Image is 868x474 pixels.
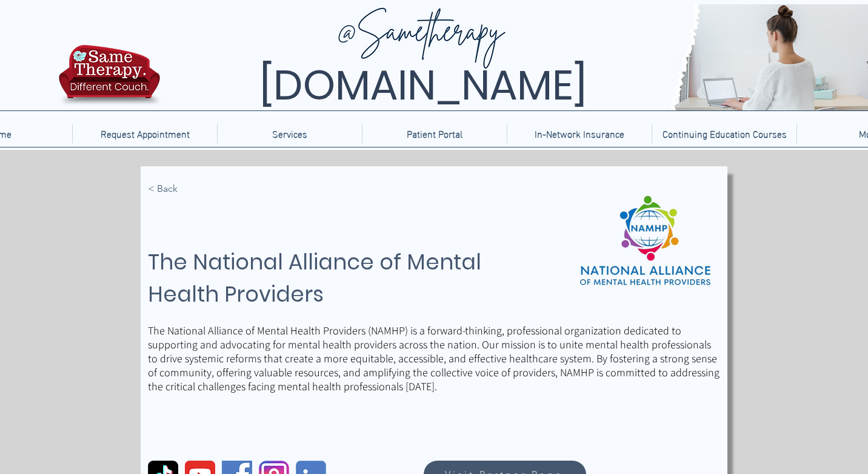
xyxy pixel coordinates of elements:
[401,124,469,143] p: Patient Portal
[652,124,796,143] a: Continuing Education Courses
[55,43,164,115] img: TBH.US
[72,124,217,143] a: Request Appointment
[529,124,630,143] p: In-Network Insurance
[95,124,196,143] p: Request Appointment
[507,124,652,143] a: In-Network Insurance
[266,124,313,143] p: Services
[148,177,228,201] div: < Back
[148,246,521,310] h3: The National Alliance of Mental Health Providers
[217,124,362,143] div: Services
[569,166,721,318] img: The National Alliance of Mental Health Providers
[362,124,507,143] a: Patient Portal
[656,124,793,143] p: Continuing Education Courses
[148,182,178,195] span: < Back
[148,323,721,393] p: The National Alliance of Mental Health Providers (NAMHP) is a forward-thinking, professional orga...
[259,56,587,114] span: [DOMAIN_NAME]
